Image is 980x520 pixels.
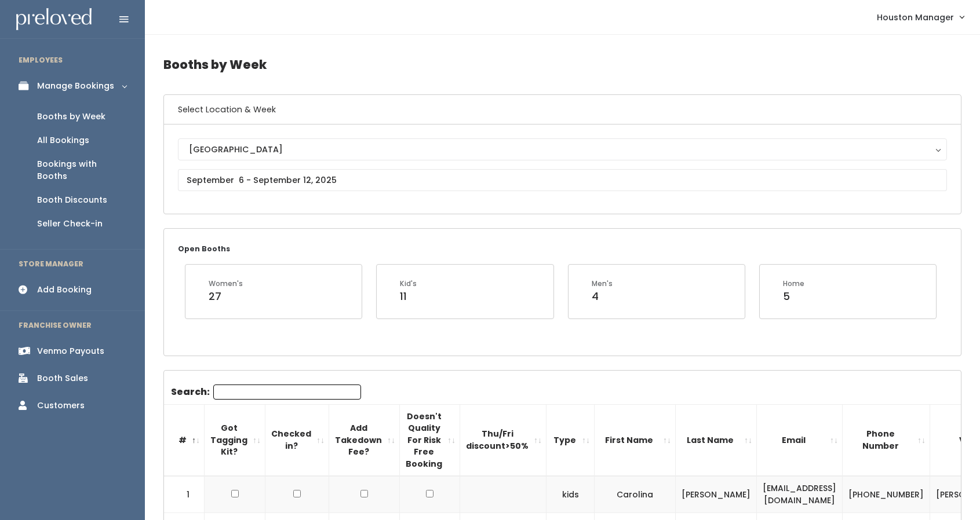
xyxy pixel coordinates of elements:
[37,111,105,123] div: Booths by Week
[547,404,595,476] th: Type: activate to sort column ascending
[37,218,103,230] div: Seller Check-in
[171,384,361,400] label: Search:
[460,404,547,476] th: Thu/Fri discount&gt;50%: activate to sort column ascending
[865,5,975,30] a: Houston Manager
[209,279,243,289] div: Women's
[843,404,930,476] th: Phone Number: activate to sort column ascending
[595,404,676,476] th: First Name: activate to sort column ascending
[783,279,804,289] div: Home
[37,80,114,92] div: Manage Bookings
[400,404,460,476] th: Doesn't Quality For Risk Free Booking : activate to sort column ascending
[37,158,126,182] div: Bookings with Booths
[676,476,757,512] td: [PERSON_NAME]
[595,476,676,512] td: Carolina
[37,134,89,147] div: All Bookings
[209,289,243,304] div: 27
[592,279,613,289] div: Men's
[877,11,954,24] span: Houston Manager
[400,289,417,304] div: 11
[676,404,757,476] th: Last Name: activate to sort column ascending
[783,289,804,304] div: 5
[178,244,230,254] small: Open Booths
[757,476,843,512] td: [EMAIL_ADDRESS][DOMAIN_NAME]
[547,476,595,512] td: kids
[37,194,107,206] div: Booth Discounts
[400,279,417,289] div: Kid's
[843,476,930,512] td: [PHONE_NUMBER]
[37,372,88,384] div: Booth Sales
[329,404,400,476] th: Add Takedown Fee?: activate to sort column ascending
[164,95,961,124] h6: Select Location & Week
[37,400,85,412] div: Customers
[163,49,961,80] h4: Booths by Week
[178,169,947,191] input: September 6 - September 12, 2025
[37,345,104,357] div: Venmo Payouts
[265,404,329,476] th: Checked in?: activate to sort column ascending
[205,404,265,476] th: Got Tagging Kit?: activate to sort column ascending
[16,8,92,31] img: preloved logo
[178,138,947,160] button: [GEOGRAPHIC_DATA]
[164,476,205,512] td: 1
[213,384,361,400] input: Search:
[592,289,613,304] div: 4
[189,143,936,156] div: [GEOGRAPHIC_DATA]
[757,404,843,476] th: Email: activate to sort column ascending
[37,284,92,296] div: Add Booking
[164,404,205,476] th: #: activate to sort column descending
